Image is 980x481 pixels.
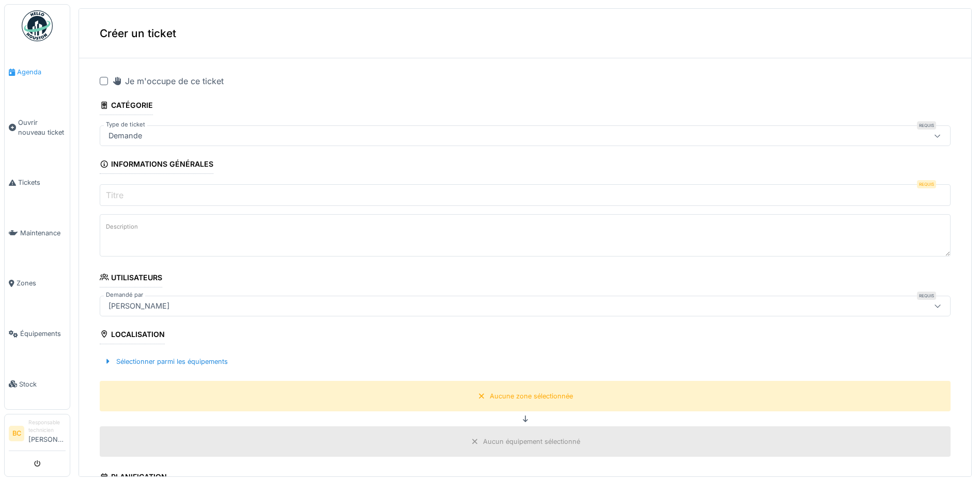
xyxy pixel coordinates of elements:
[19,379,66,389] span: Stock
[104,120,147,129] label: Type de ticket
[483,437,580,446] div: Aucun équipement sélectionné
[104,300,174,312] div: [PERSON_NAME]
[5,359,70,409] a: Stock
[79,9,971,58] div: Créer un ticket
[9,426,24,441] li: BC
[5,208,70,259] a: Maintenance
[100,156,213,174] div: Informations générales
[28,419,66,435] div: Responsable technicien
[917,121,936,130] div: Requis
[18,178,66,187] span: Tickets
[5,309,70,359] a: Équipements
[104,189,126,201] label: Titre
[100,98,153,115] div: Catégorie
[5,47,70,98] a: Agenda
[104,220,140,233] label: Description
[104,130,146,141] div: Demande
[100,327,165,344] div: Localisation
[5,98,70,158] a: Ouvrir nouveau ticket
[112,75,224,87] div: Je m'occupe de ce ticket
[100,355,232,368] div: Sélectionner parmi les équipements
[20,228,66,238] span: Maintenance
[20,329,66,339] span: Équipements
[9,419,66,451] a: BC Responsable technicien[PERSON_NAME]
[5,258,70,309] a: Zones
[490,391,573,401] div: Aucune zone sélectionnée
[917,180,936,188] div: Requis
[5,157,70,208] a: Tickets
[22,10,53,41] img: Badge_color-CXgf-gQk.svg
[17,67,66,77] span: Agenda
[18,118,66,137] span: Ouvrir nouveau ticket
[17,278,66,288] span: Zones
[100,270,162,287] div: Utilisateurs
[104,291,145,299] label: Demandé par
[917,292,936,300] div: Requis
[28,419,66,448] li: [PERSON_NAME]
